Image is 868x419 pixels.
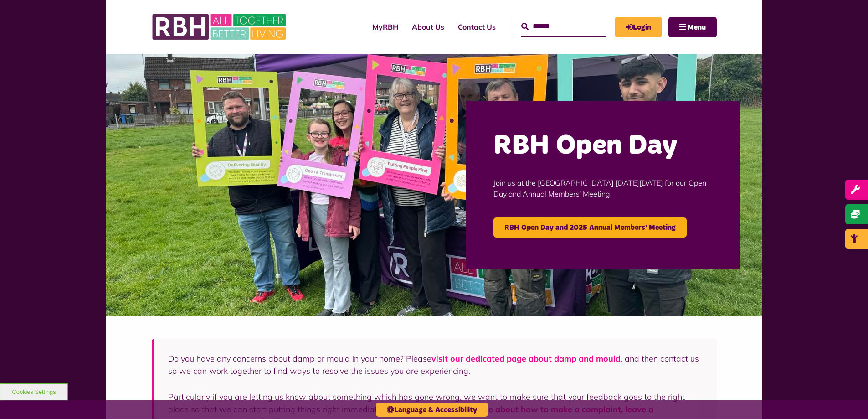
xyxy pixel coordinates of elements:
p: Join us at the [GEOGRAPHIC_DATA] [DATE][DATE] for our Open Day and Annual Members' Meeting [493,164,712,213]
img: Image (22) [106,54,762,316]
button: Navigation [668,17,717,37]
a: Contact Us [451,15,503,39]
a: visit our dedicated page about damp and mould [431,353,621,364]
a: About Us [405,15,451,39]
a: MyRBH [615,17,662,37]
span: Menu [688,24,706,31]
h2: RBH Open Day [493,128,712,164]
p: Do you have any concerns about damp or mould in your home? Please , and then contact us so we can... [168,352,703,377]
a: RBH Open Day and 2025 Annual Members' Meeting [493,217,687,238]
a: MyRBH [365,15,405,39]
iframe: Netcall Web Assistant for live chat [827,378,868,419]
button: Language & Accessibility [376,403,488,417]
img: RBH [152,9,288,45]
